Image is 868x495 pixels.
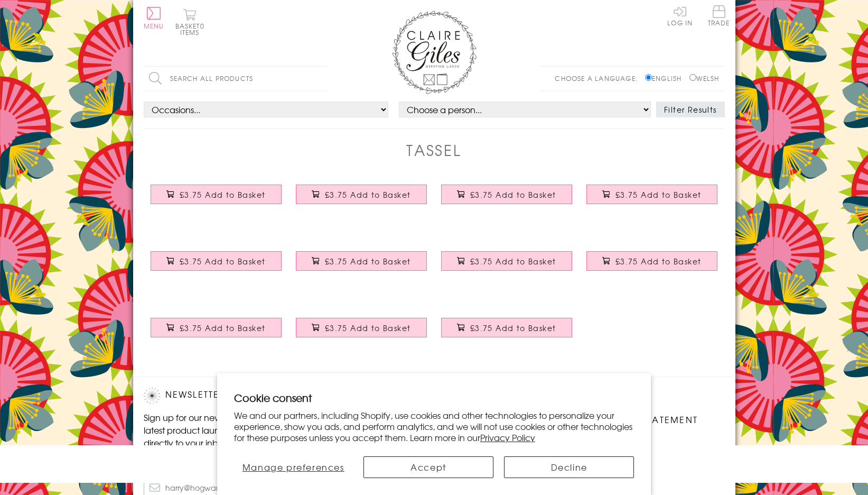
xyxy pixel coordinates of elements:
a: Trade [708,5,730,28]
span: £3.75 Add to Basket [180,189,266,200]
span: £3.75 Add to Basket [615,189,702,200]
span: £3.75 Add to Basket [180,323,266,333]
button: Menu [144,7,164,29]
img: Claire Giles Greetings Cards [392,11,477,94]
label: Welsh [689,74,720,83]
p: We and our partners, including Shopify, use cookies and other technologies to personalize your ex... [234,410,634,443]
a: Privacy Policy [480,431,535,444]
button: £3.75 Add to Basket [296,251,427,271]
span: £3.75 Add to Basket [615,256,702,267]
span: £3.75 Add to Basket [470,323,556,333]
a: New Home Card, Vase of Flowers, New Home, Embellished with a colourful tassel £3.75 Add to Basket [580,243,725,289]
button: Basket0 items [175,8,204,35]
button: £3.75 Add to Basket [441,251,572,271]
button: Decline [504,456,634,478]
label: English [645,74,687,83]
input: English [645,74,652,81]
span: £3.75 Add to Basket [470,256,556,267]
button: £3.75 Add to Basket [296,318,427,337]
input: Welsh [689,74,696,81]
span: £3.75 Add to Basket [325,323,411,333]
button: £3.75 Add to Basket [586,185,717,204]
input: Search all products [144,67,329,90]
span: £3.75 Add to Basket [325,189,411,200]
button: £3.75 Add to Basket [151,318,282,337]
button: £3.75 Add to Basket [441,318,572,337]
button: £3.75 Add to Basket [586,251,717,271]
a: A Level Exam Congratulations Card, Stars, Embellished with a colourful tassel £3.75 Add to Basket [434,177,580,222]
p: Sign up for our newsletter to receive the latest product launches, news and offers directly to yo... [144,411,323,449]
button: £3.75 Add to Basket [151,251,282,271]
a: GCSE Exam Congratulations Card, Stars, Embellished with a colourful tassel £3.75 Add to Basket [144,310,289,355]
button: Manage preferences [234,456,353,478]
button: £3.75 Add to Basket [151,185,282,204]
input: Search [318,67,329,90]
a: Birthday Card, You are a Top Banana, Embellished with a colourful tassel £3.75 Add to Basket [434,310,580,355]
h2: Newsletter [144,388,323,404]
span: £3.75 Add to Basket [470,189,556,200]
h1: Tassel [406,139,462,161]
a: Christmas Card, Cracker, Niece, Happy Christmas, Tassel Embellished £3.75 Add to Basket [144,243,289,289]
span: £3.75 Add to Basket [325,256,411,267]
h2: Cookie consent [234,390,634,405]
button: £3.75 Add to Basket [296,185,427,204]
span: 0 items [180,21,204,37]
a: Log In [667,5,693,26]
span: £3.75 Add to Basket [180,256,266,267]
span: Manage preferences [242,461,344,473]
button: Filter Results [656,102,725,117]
a: Christmas Card, Bauble, Merry Christmas, Godmother, Tassel Embellished £3.75 Add to Basket [289,243,434,289]
a: Birthday Card, Pretty Cake, Happy Birthday, Embellished with a colourful tassel £3.75 Add to Basket [434,243,580,289]
a: Graduation Congratulations Card, Star, Embellished with a colourful tassel £3.75 Add to Basket [144,177,289,222]
a: Birthday Card, Bouquet, Happy Birthday, Embellished with a colourful tassel £3.75 Add to Basket [289,310,434,355]
a: General Card Card, Telephone, Just to Say, Embellished with a colourful tassel £3.75 Add to Basket [580,177,725,222]
span: Menu [144,21,164,31]
button: Accept [363,456,493,478]
button: £3.75 Add to Basket [441,185,572,204]
a: First Class Degree Congratulations Card, Embellished with a colourful tassel £3.75 Add to Basket [289,177,434,222]
p: Choose a language: [555,74,643,83]
span: Trade [708,5,730,26]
